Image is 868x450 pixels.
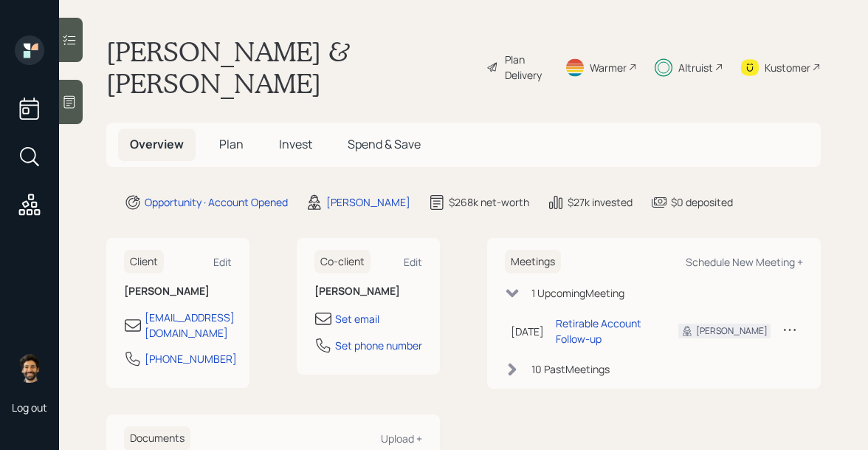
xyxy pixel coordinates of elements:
div: 10 Past Meeting s [531,361,610,377]
div: Upload + [381,432,422,446]
span: Invest [279,136,312,152]
div: Log out [12,400,47,415]
div: 1 Upcoming Meeting [531,285,624,301]
div: Plan Delivery [505,52,547,83]
span: Spend & Save [348,136,421,152]
div: $0 deposited [671,194,733,210]
div: Opportunity · Account Opened [145,194,288,210]
h6: Meetings [505,250,561,274]
div: Altruist [678,60,713,75]
div: Set phone number [335,338,422,353]
div: Schedule New Meeting + [686,255,803,269]
div: Kustomer [765,60,810,75]
div: Warmer [590,60,627,75]
img: eric-schwartz-headshot.png [15,353,44,383]
h6: Client [124,250,164,274]
div: Edit [404,255,422,269]
h6: Co-client [314,250,371,274]
div: $268k net-worth [449,194,529,210]
div: [PERSON_NAME] [326,194,410,210]
div: Set email [335,311,379,327]
div: [DATE] [511,324,544,339]
div: Retirable Account Follow-up [556,316,655,347]
div: [PERSON_NAME] [696,324,768,338]
div: $27k invested [568,194,633,210]
div: [EMAIL_ADDRESS][DOMAIN_NAME] [145,310,235,341]
span: Overview [130,136,184,152]
div: Edit [213,255,232,269]
h6: [PERSON_NAME] [124,285,232,298]
h6: [PERSON_NAME] [314,285,422,298]
h1: [PERSON_NAME] & [PERSON_NAME] [106,35,475,99]
span: Plan [219,136,244,152]
div: [PHONE_NUMBER] [145,351,237,367]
